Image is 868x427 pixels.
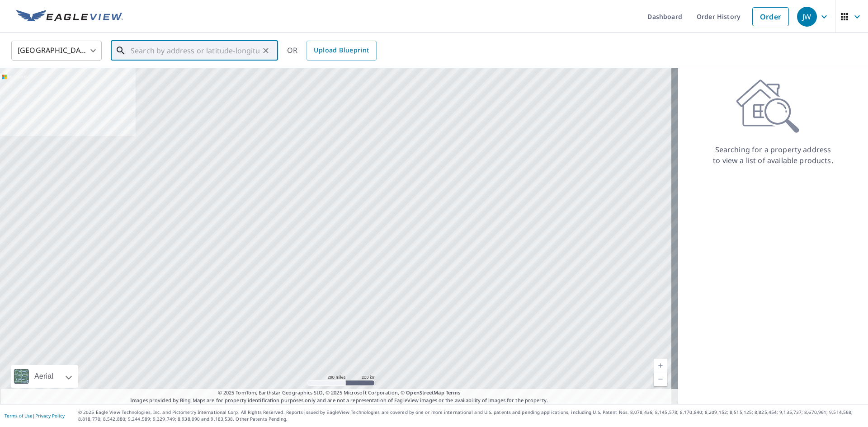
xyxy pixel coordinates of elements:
a: Upload Blueprint [307,41,376,61]
div: OR [287,41,377,61]
span: © 2025 TomTom, Earthstar Geographics SIO, © 2025 Microsoft Corporation, © [218,389,461,397]
a: Terms of Use [5,413,33,419]
a: Current Level 5, Zoom In [654,359,667,372]
p: © 2025 Eagle View Technologies, Inc. and Pictometry International Corp. All Rights Reserved. Repo... [78,409,863,422]
img: EV Logo [16,10,123,23]
div: [GEOGRAPHIC_DATA] [11,38,102,63]
p: | [5,413,65,418]
a: Privacy Policy [35,413,65,419]
div: Aerial [32,365,56,388]
div: Aerial [11,365,78,388]
button: Clear [259,44,272,57]
span: Upload Blueprint [314,45,369,56]
p: Searching for a property address to view a list of available products. [712,144,834,166]
a: OpenStreetMap [406,389,444,396]
a: Terms [446,389,461,396]
a: Current Level 5, Zoom Out [654,372,667,386]
div: JW [797,7,817,27]
input: Search by address or latitude-longitude [131,38,259,63]
a: Order [752,7,789,26]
